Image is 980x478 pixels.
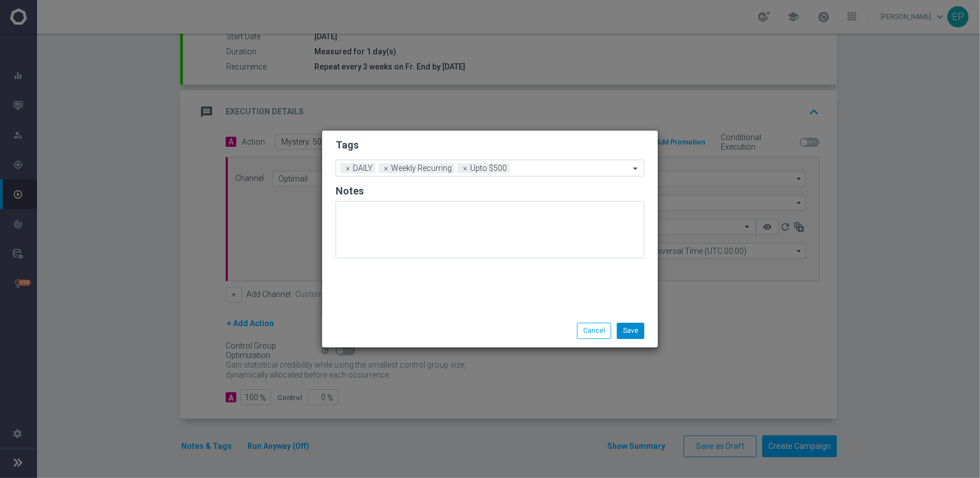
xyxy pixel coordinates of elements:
span: × [343,163,353,173]
button: Save [617,323,644,338]
h2: Notes [336,184,644,198]
span: × [381,163,391,173]
h2: Tags [336,138,644,152]
span: Upto $500 [468,163,510,173]
span: × [460,163,470,173]
span: Weekly Recurring [388,163,455,173]
button: Cancel [577,323,611,338]
ng-select: DAILY, Upto $500, Weekly Recurring [336,160,644,177]
span: DAILY [350,163,375,173]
